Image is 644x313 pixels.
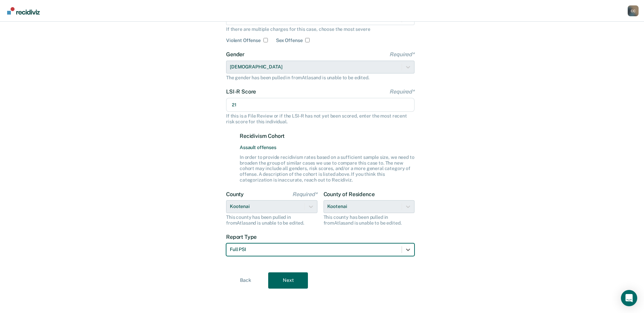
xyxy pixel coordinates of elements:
[628,5,639,16] button: Profile dropdown button
[226,272,265,289] button: Back
[621,290,637,306] div: Open Intercom Messenger
[240,154,415,183] div: In order to provide recidivism rates based on a sufficient sample size, we need to broaden the gr...
[240,145,415,150] span: Assault offenses
[324,214,415,226] div: This county has been pulled in from Atlas and is unable to be edited.
[226,75,415,81] div: The gender has been pulled in from Atlas and is unable to be edited.
[226,88,415,95] label: LSI-R Score
[628,5,639,16] div: C C
[276,38,302,43] label: Sex Offense
[389,88,415,95] span: Required*
[268,272,308,289] button: Next
[226,113,415,125] div: If this is a File Review or if the LSI-R has not yet been scored, enter the most recent risk scor...
[324,191,415,197] label: County of Residence
[226,38,261,43] label: Violent Offense
[7,7,40,15] img: Recidiviz
[226,214,317,226] div: This county has been pulled in from Atlas and is unable to be edited.
[389,51,415,58] span: Required*
[240,133,415,139] label: Recidivism Cohort
[226,234,415,240] label: Report Type
[292,191,317,197] span: Required*
[226,26,415,32] div: If there are multiple charges for this case, choose the most severe
[226,191,317,197] label: County
[226,51,415,58] label: Gender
